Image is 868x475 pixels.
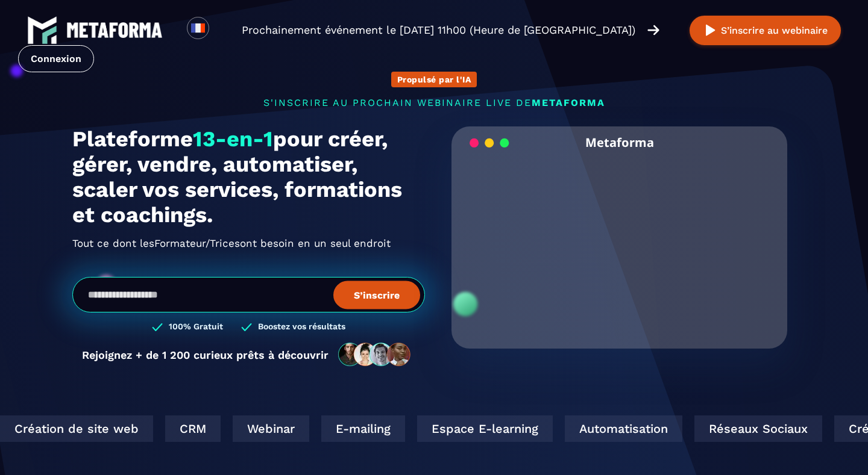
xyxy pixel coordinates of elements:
[416,415,552,442] div: Espace E-learning
[461,158,778,317] video: Your browser does not support the video tag.
[219,23,228,37] input: Search for option
[82,349,329,361] p: Rejoignez + de 1 200 curieux prêts à découvrir
[66,22,163,38] img: logo
[585,126,654,158] h2: Metaforma
[72,97,796,108] p: s'inscrire au prochain webinaire live de
[647,23,659,37] img: arrow-right
[72,126,425,228] h1: Plateforme pour créer, gérer, vendre, automatiser, scaler vos services, formations et coachings.
[154,234,240,253] span: Formateur/Trices
[564,415,681,442] div: Automatisation
[242,22,635,39] p: Prochainement événement le [DATE] 11h00 (Heure de [GEOGRAPHIC_DATA])
[193,126,273,152] span: 13-en-1
[333,281,420,309] button: S’inscrire
[164,415,219,442] div: CRM
[231,415,308,442] div: Webinar
[190,20,206,36] img: fr
[169,321,223,333] h3: 100% Gratuit
[690,16,841,45] button: S’inscrire au webinaire
[27,15,57,45] img: logo
[258,321,345,333] h3: Boostez vos résultats
[18,45,94,72] a: Connexion
[320,415,404,442] div: E-mailing
[209,17,239,43] div: Search for option
[241,321,252,333] img: checked
[335,342,415,367] img: community-people
[152,321,163,333] img: checked
[693,415,821,442] div: Réseaux Sociaux
[532,97,605,108] span: METAFORMA
[470,137,509,149] img: loading
[72,234,425,253] h2: Tout ce dont les ont besoin en un seul endroit
[703,23,718,38] img: play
